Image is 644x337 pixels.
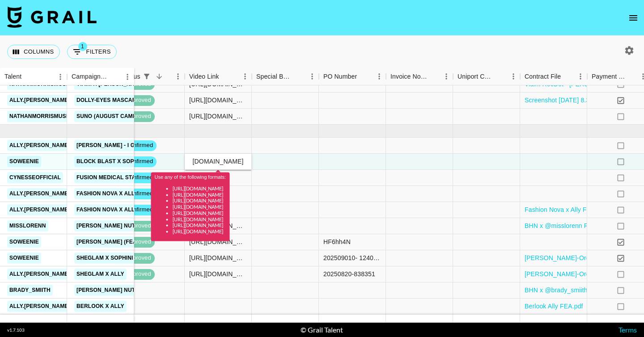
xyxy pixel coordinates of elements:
[256,68,293,85] div: Special Booking Type
[74,204,140,215] a: Fashion Nova x Ally
[574,70,587,83] button: Menu
[189,237,247,246] div: https://www.instagram.com/reel/DOc7wO1DkPG/?hl=en
[7,140,72,151] a: ally.[PERSON_NAME]
[293,70,305,83] button: Sort
[7,172,63,183] a: cynesseofficial
[627,70,639,83] button: Sort
[122,238,155,246] span: approved
[7,285,53,296] a: brady_smiith
[78,42,87,51] span: 1
[305,70,319,83] button: Menu
[122,141,157,150] span: confirmed
[122,96,155,105] span: approved
[319,68,386,85] div: PO Number
[118,68,185,85] div: Status
[122,254,155,262] span: approved
[386,68,453,85] div: Invoice Notes
[525,68,561,85] div: Contract File
[373,70,386,83] button: Menu
[140,70,153,83] div: 1 active filter
[74,188,140,199] a: Fashion Nova x Ally
[7,6,97,28] img: Grail Talent
[189,112,247,121] div: https://www.tiktok.com/@nathanmorrismusic/video/7541190419183439159?is_from_webapp=1&sender_devic...
[122,157,157,166] span: confirmed
[507,70,520,83] button: Menu
[520,68,587,85] div: Contract File
[74,236,256,248] a: [PERSON_NAME] (feat. [PERSON_NAME]) - [GEOGRAPHIC_DATA]
[453,68,520,85] div: Uniport Contact Email
[67,68,134,85] div: Campaign (Type)
[74,285,209,296] a: [PERSON_NAME] Nutrition x [PERSON_NAME]
[301,325,343,334] div: © Grail Talent
[390,68,427,85] div: Invoice Notes
[357,70,369,83] button: Sort
[74,253,136,264] a: SHEGLAM x Sophini
[122,112,155,121] span: approved
[122,222,155,230] span: approved
[440,70,453,83] button: Menu
[173,228,226,235] li: [URL][DOMAIN_NAME]
[74,301,127,312] a: Berlook x Ally
[525,286,612,295] a: BHN x @brady_smiith FEA.pdf
[238,70,252,83] button: Menu
[7,111,74,122] a: nathanmorrismusic
[458,68,494,85] div: Uniport Contact Email
[122,270,155,278] span: approved
[122,173,157,182] span: confirmed
[427,70,440,83] button: Sort
[171,70,185,83] button: Menu
[173,210,226,216] li: [URL][DOMAIN_NAME]
[323,270,375,278] div: 20250820-838351
[173,204,226,210] li: [URL][DOMAIN_NAME]
[173,185,226,191] li: [URL][DOMAIN_NAME]
[525,221,607,230] a: BHN x @misslorenn FEA.pdf
[122,190,157,198] span: confirmed
[7,220,48,232] a: misslorenn
[323,237,351,246] div: HF6hh4N
[7,204,72,215] a: ally.[PERSON_NAME]
[219,70,232,83] button: Sort
[525,302,583,311] a: Berlook Ally FEA.pdf
[189,96,247,105] div: https://www.tiktok.com/@ally.enlow/video/7540103656092224823?is_from_webapp=1&sender_device=pc&we...
[72,68,108,85] div: Campaign (Type)
[74,95,142,106] a: Dolly-Eyes Mascara
[121,70,134,84] button: Menu
[74,269,127,280] a: SHEGLAM x Ally
[494,70,507,83] button: Sort
[74,220,209,232] a: [PERSON_NAME] Nutrition x [PERSON_NAME]
[153,70,165,83] button: Sort
[624,9,642,27] button: open drawer
[592,68,627,85] div: Payment Sent
[21,71,34,83] button: Sort
[189,253,247,262] div: https://www.tiktok.com/@soweenie/video/7548156312975117582?is_from_webapp=1&sender_device=pc&web_...
[323,253,381,262] div: 202509010- 1240011
[7,253,41,264] a: soweenie
[74,140,175,151] a: [PERSON_NAME] - I got a feeling
[7,188,72,199] a: ally.[PERSON_NAME]
[7,327,25,333] div: v 1.7.103
[122,206,157,214] span: confirmed
[525,205,606,214] a: Fashion Nova x Ally FEA.pdf
[189,68,219,85] div: Video Link
[173,216,226,222] li: [URL][DOMAIN_NAME]
[108,71,121,83] button: Sort
[7,95,72,106] a: ally.[PERSON_NAME]
[74,156,147,167] a: Block Blast x Sophini
[4,68,21,85] div: Talent
[561,70,573,83] button: Sort
[7,156,41,167] a: soweenie
[74,172,187,183] a: Fusion Medical Staffing x Cynesse
[140,70,153,83] button: Show filters
[525,96,625,105] a: Screenshot [DATE] 8.38.53 PM.png
[173,191,226,198] li: [URL][DOMAIN_NAME]
[173,198,226,204] li: [URL][DOMAIN_NAME]
[185,68,252,85] div: Video Link
[252,68,319,85] div: Special Booking Type
[7,269,72,280] a: ally.[PERSON_NAME]
[7,236,41,248] a: soweenie
[173,222,226,228] li: [URL][DOMAIN_NAME]
[7,301,72,312] a: ally.[PERSON_NAME]
[619,325,637,334] a: Terms
[155,174,226,235] div: Use any of the following formats:
[7,45,60,59] button: Select columns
